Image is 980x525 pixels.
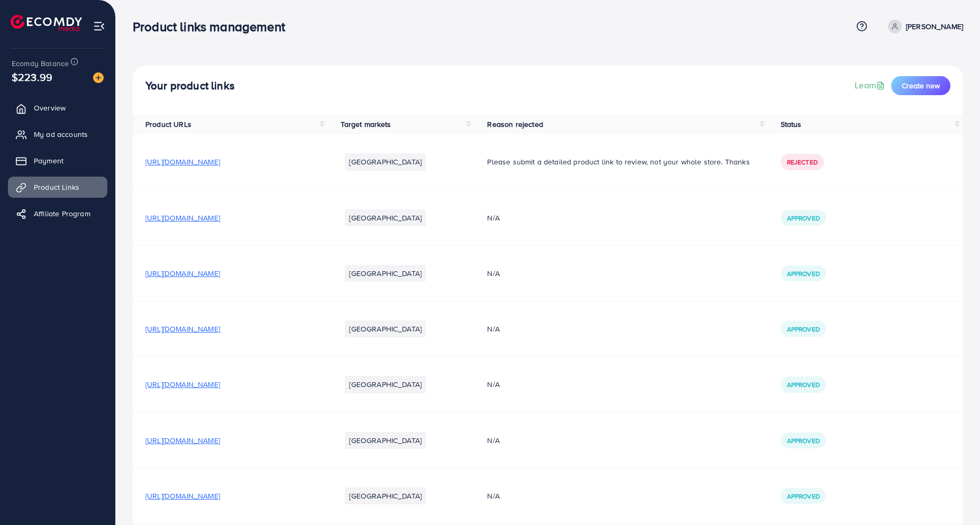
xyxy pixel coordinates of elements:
span: $223.99 [12,69,52,85]
li: [GEOGRAPHIC_DATA] [345,320,426,337]
span: [URL][DOMAIN_NAME] [145,268,220,279]
li: [GEOGRAPHIC_DATA] [345,432,426,449]
span: Create new [902,80,940,91]
li: [GEOGRAPHIC_DATA] [345,487,426,504]
li: [GEOGRAPHIC_DATA] [345,376,426,393]
span: Approved [787,269,820,278]
span: N/A [487,268,499,279]
span: Reason rejected [487,119,543,130]
span: My ad accounts [34,129,88,140]
span: Payment [34,155,63,166]
span: Approved [787,436,820,445]
h3: Product links management [133,19,294,34]
a: [PERSON_NAME] [884,20,963,33]
img: image [93,72,104,83]
p: [PERSON_NAME] [906,20,963,33]
a: Payment [8,150,107,171]
li: [GEOGRAPHIC_DATA] [345,209,426,226]
a: Product Links [8,177,107,198]
span: Approved [787,325,820,334]
span: Target markets [341,119,391,130]
span: Overview [34,103,66,113]
span: [URL][DOMAIN_NAME] [145,156,220,167]
li: [GEOGRAPHIC_DATA] [345,153,426,170]
a: My ad accounts [8,124,107,145]
span: N/A [487,213,499,223]
p: Please submit a detailed product link to review, not your whole store. Thanks [487,155,755,168]
a: Affiliate Program [8,203,107,224]
button: Create new [891,76,950,95]
span: Affiliate Program [34,208,90,219]
span: N/A [487,491,499,501]
span: Product URLs [145,119,191,130]
a: Overview [8,97,107,118]
img: logo [11,15,82,31]
img: menu [93,20,105,32]
span: [URL][DOMAIN_NAME] [145,379,220,390]
li: [GEOGRAPHIC_DATA] [345,265,426,282]
span: Approved [787,380,820,389]
iframe: Chat [935,477,972,517]
span: N/A [487,435,499,446]
span: Approved [787,214,820,223]
span: [URL][DOMAIN_NAME] [145,213,220,223]
span: Ecomdy Balance [12,58,69,69]
span: [URL][DOMAIN_NAME] [145,435,220,446]
span: N/A [487,324,499,334]
span: Status [781,119,802,130]
a: Learn [855,79,887,91]
span: [URL][DOMAIN_NAME] [145,491,220,501]
span: N/A [487,379,499,390]
h4: Your product links [145,79,235,93]
span: [URL][DOMAIN_NAME] [145,324,220,334]
span: Product Links [34,182,79,192]
span: Approved [787,492,820,501]
span: Rejected [787,158,818,167]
